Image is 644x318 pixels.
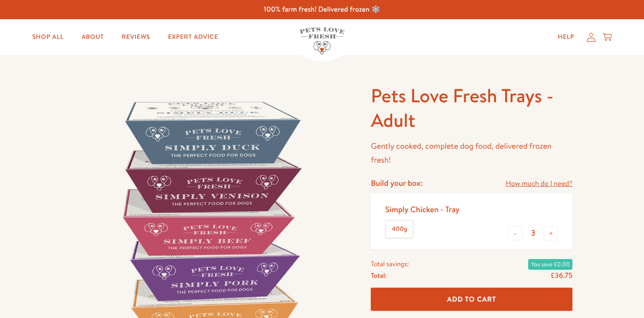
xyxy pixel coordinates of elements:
a: Shop All [25,28,71,46]
img: Pets Love Fresh [300,27,344,54]
a: About [74,28,111,46]
button: + [544,226,558,240]
a: How much do I need? [506,178,572,190]
p: Gently cooked, complete dog food, delivered frozen fresh! [371,139,572,167]
span: Add To Cart [447,294,496,304]
h1: Pets Love Fresh Trays - Adult [371,84,572,132]
span: You save £0.00 [528,259,572,270]
button: Add To Cart [371,288,572,311]
span: £36.75 [551,271,572,280]
span: Total savings: [371,258,409,270]
span: Total: [371,270,386,281]
a: Help [551,28,581,46]
a: Expert Advice [161,28,225,46]
div: Simply Chicken - Tray [385,204,459,214]
h4: Build your box: [371,178,423,188]
button: - [508,226,522,240]
a: Reviews [114,28,157,46]
label: 400g [386,221,413,238]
